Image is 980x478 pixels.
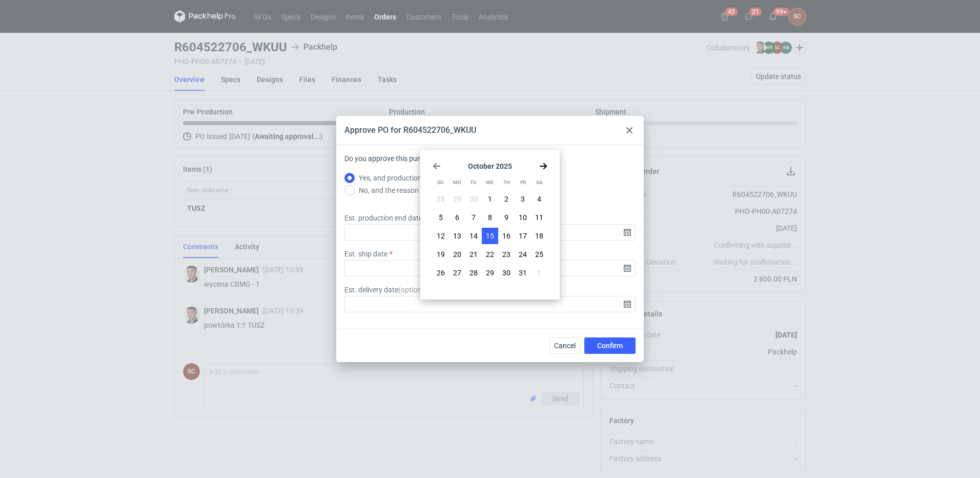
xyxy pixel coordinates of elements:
[504,212,508,223] span: 9
[433,246,449,263] button: Sun Oct 19 2025
[498,246,515,263] button: Thu Oct 23 2025
[465,209,482,226] button: Tue Oct 07 2025
[482,174,498,191] div: We
[449,191,465,207] button: Mon Sep 29 2025
[453,249,461,260] span: 20
[482,209,498,226] button: Wed Oct 08 2025
[502,231,511,241] span: 16
[515,174,531,191] div: Fr
[469,268,478,278] span: 28
[537,268,541,278] span: 1
[504,194,508,204] span: 2
[515,191,531,207] button: Fri Oct 03 2025
[465,228,482,244] button: Tue Oct 14 2025
[433,162,441,170] svg: Go back 1 month
[453,268,461,278] span: 27
[439,212,443,223] span: 5
[437,249,445,260] span: 19
[515,209,531,226] button: Fri Oct 10 2025
[449,209,465,226] button: Mon Oct 06 2025
[531,246,547,263] button: Sat Oct 25 2025
[498,209,515,226] button: Thu Oct 09 2025
[486,231,494,241] span: 15
[449,228,465,244] button: Mon Oct 13 2025
[433,265,449,281] button: Sun Oct 26 2025
[532,174,547,191] div: Sa
[498,265,515,281] button: Thu Oct 30 2025
[433,228,449,244] button: Sun Oct 12 2025
[465,174,481,191] div: Tu
[486,268,494,278] span: 29
[519,231,527,241] span: 17
[449,174,465,191] div: Mo
[482,246,498,263] button: Wed Oct 22 2025
[449,246,465,263] button: Mon Oct 20 2025
[453,194,461,204] span: 29
[537,194,541,204] span: 4
[521,194,525,204] span: 3
[344,153,461,172] label: Do you approve this purchase order?
[433,174,448,191] div: Su
[482,191,498,207] button: Wed Oct 01 2025
[515,228,531,244] button: Fri Oct 17 2025
[469,249,478,260] span: 21
[535,212,543,223] span: 11
[437,268,445,278] span: 26
[584,337,636,354] button: Confirm
[344,125,476,136] div: Approve PO for R604522706_WKUU
[482,265,498,281] button: Wed Oct 29 2025
[465,246,482,263] button: Tue Oct 21 2025
[554,342,576,349] span: Cancel
[502,268,511,278] span: 30
[519,212,527,223] span: 10
[344,213,422,223] label: Est. production end date
[531,228,547,244] button: Sat Oct 18 2025
[453,231,461,241] span: 13
[535,231,543,241] span: 18
[498,228,515,244] button: Thu Oct 16 2025
[486,249,494,260] span: 22
[344,285,430,295] label: Est. delivery date
[488,194,492,204] span: 1
[498,191,515,207] button: Thu Oct 02 2025
[437,231,445,241] span: 12
[502,249,511,260] span: 23
[455,212,459,223] span: 6
[398,286,430,294] span: ( optional )
[519,268,527,278] span: 31
[449,265,465,281] button: Mon Oct 27 2025
[465,191,482,207] button: Tue Sep 30 2025
[465,265,482,281] button: Tue Oct 28 2025
[519,249,527,260] span: 24
[437,194,445,204] span: 28
[549,337,580,354] button: Cancel
[433,162,547,170] section: October 2025
[535,249,543,260] span: 25
[488,212,492,223] span: 8
[515,265,531,281] button: Fri Oct 31 2025
[433,209,449,226] button: Sun Oct 05 2025
[344,249,387,259] label: Est. ship date
[499,174,515,191] div: Th
[469,231,478,241] span: 14
[433,191,449,207] button: Sun Sep 28 2025
[469,194,478,204] span: 30
[531,265,547,281] button: Sat Nov 01 2025
[531,191,547,207] button: Sat Oct 04 2025
[515,246,531,263] button: Fri Oct 24 2025
[472,212,476,223] span: 7
[597,342,623,349] span: Confirm
[482,228,498,244] button: Wed Oct 15 2025
[531,209,547,226] button: Sat Oct 11 2025
[539,162,547,170] svg: Go forward 1 month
